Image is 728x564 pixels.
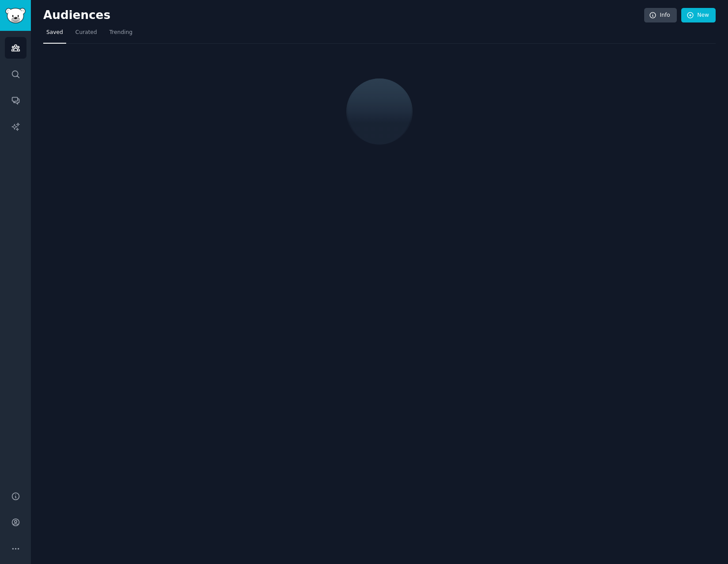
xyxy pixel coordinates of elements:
[43,8,644,22] h2: Audiences
[72,26,100,44] a: Curated
[106,26,135,44] a: Trending
[5,8,26,23] img: GummySearch logo
[46,29,63,37] span: Saved
[109,29,132,37] span: Trending
[75,29,97,37] span: Curated
[43,26,66,44] a: Saved
[644,8,677,23] a: Info
[681,8,716,23] a: New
